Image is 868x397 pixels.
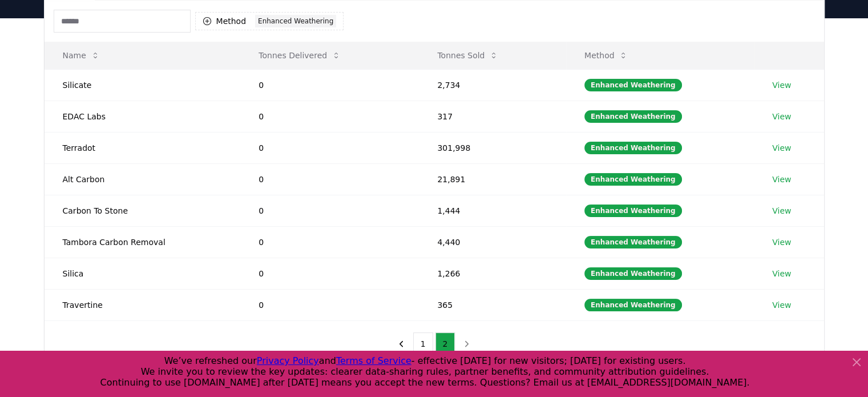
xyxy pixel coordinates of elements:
[584,173,682,186] div: Enhanced Weathering
[772,205,791,216] a: View
[240,101,419,132] td: 0
[45,163,241,195] td: Alt Carbon
[419,226,566,258] td: 4,440
[419,132,566,163] td: 301,998
[391,332,411,355] button: previous page
[772,268,791,279] a: View
[45,226,241,258] td: Tambora Carbon Removal
[249,44,350,67] button: Tonnes Delivered
[428,44,507,67] button: Tonnes Sold
[240,163,419,195] td: 0
[240,289,419,320] td: 0
[575,44,637,67] button: Method
[419,69,566,101] td: 2,734
[584,142,682,154] div: Enhanced Weathering
[45,289,241,320] td: Travertine
[255,15,336,27] div: Enhanced Weathering
[45,101,241,132] td: EDAC Labs
[419,258,566,289] td: 1,266
[584,267,682,280] div: Enhanced Weathering
[240,69,419,101] td: 0
[419,195,566,226] td: 1,444
[54,44,109,67] button: Name
[45,69,241,101] td: Silicate
[584,236,682,248] div: Enhanced Weathering
[195,12,344,30] button: MethodEnhanced Weathering
[419,163,566,195] td: 21,891
[45,258,241,289] td: Silica
[435,332,455,355] button: 2
[584,110,682,123] div: Enhanced Weathering
[240,132,419,163] td: 0
[584,204,682,217] div: Enhanced Weathering
[240,226,419,258] td: 0
[772,142,791,154] a: View
[240,195,419,226] td: 0
[419,289,566,320] td: 365
[419,101,566,132] td: 317
[772,299,791,311] a: View
[240,258,419,289] td: 0
[584,299,682,311] div: Enhanced Weathering
[45,195,241,226] td: Carbon To Stone
[772,174,791,185] a: View
[772,79,791,91] a: View
[772,236,791,248] a: View
[772,111,791,122] a: View
[584,79,682,91] div: Enhanced Weathering
[413,332,433,355] button: 1
[45,132,241,163] td: Terradot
